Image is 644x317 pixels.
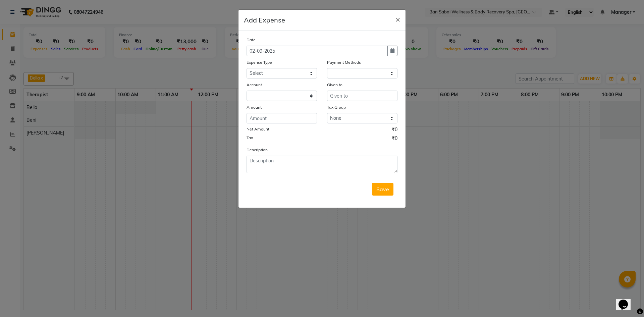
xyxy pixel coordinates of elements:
[376,186,389,193] span: Save
[247,59,272,65] label: Expense Type
[395,14,400,24] span: ×
[390,10,406,29] button: Close
[327,59,361,65] label: Payment Methods
[327,91,397,101] input: Given to
[247,82,262,88] label: Account
[247,126,269,132] label: Net Amount
[247,113,317,123] input: Amount
[327,82,342,88] label: Given to
[247,135,253,141] label: Tax
[616,290,637,310] iframe: chat widget
[247,147,268,153] label: Description
[247,37,256,43] label: Date
[244,15,285,25] h5: Add Expense
[372,183,393,196] button: Save
[392,126,397,135] span: ₹0
[392,135,397,144] span: ₹0
[247,104,262,110] label: Amount
[327,104,346,110] label: Tax Group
